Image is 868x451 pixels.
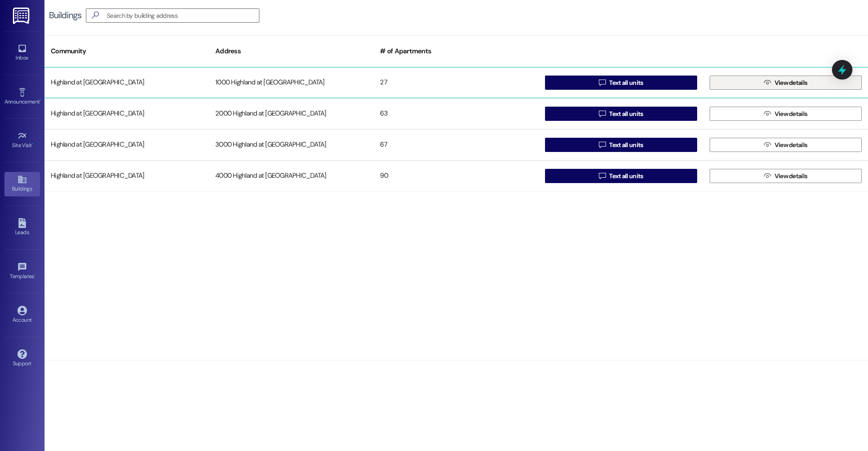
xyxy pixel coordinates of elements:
[609,140,643,150] span: Text all units
[775,172,807,181] span: View details
[374,74,538,92] div: 27
[775,140,807,150] span: View details
[4,216,40,239] a: Leads
[4,128,40,152] a: Site Visit •
[49,11,81,20] div: Buildings
[599,141,606,148] i: 
[710,76,862,90] button: View details
[209,136,374,154] div: 3000 Highland at [GEOGRAPHIC_DATA]
[545,138,697,152] button: Text all units
[599,110,606,117] i: 
[44,105,209,123] div: Highland at [GEOGRAPHIC_DATA]
[44,167,209,185] div: Highland at [GEOGRAPHIC_DATA]
[599,172,606,180] i: 
[44,136,209,154] div: Highland at [GEOGRAPHIC_DATA]
[88,11,102,20] i: 
[44,74,209,92] div: Highland at [GEOGRAPHIC_DATA]
[209,74,374,92] div: 1000 Highland at [GEOGRAPHIC_DATA]
[764,141,771,148] i: 
[545,169,697,183] button: Text all units
[4,41,40,65] a: Inbox
[34,272,36,278] span: •
[775,78,807,88] span: View details
[4,172,40,196] a: Buildings
[44,40,209,62] div: Community
[374,40,538,62] div: # of Apartments
[764,172,771,180] i: 
[609,109,643,119] span: Text all units
[40,97,41,104] span: •
[599,79,606,86] i: 
[710,107,862,121] button: View details
[209,40,374,62] div: Address
[764,110,771,117] i: 
[764,79,771,86] i: 
[209,105,374,123] div: 2000 Highland at [GEOGRAPHIC_DATA]
[374,105,538,123] div: 63
[545,107,697,121] button: Text all units
[609,172,643,181] span: Text all units
[710,169,862,183] button: View details
[545,76,697,90] button: Text all units
[4,347,40,371] a: Support
[4,303,40,327] a: Account
[609,78,643,88] span: Text all units
[4,259,40,283] a: Templates •
[32,141,33,147] span: •
[710,138,862,152] button: View details
[374,167,538,185] div: 90
[209,167,374,185] div: 4000 Highland at [GEOGRAPHIC_DATA]
[775,109,807,119] span: View details
[13,8,31,24] img: ResiDesk Logo
[374,136,538,154] div: 67
[107,9,259,22] input: Search by building address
